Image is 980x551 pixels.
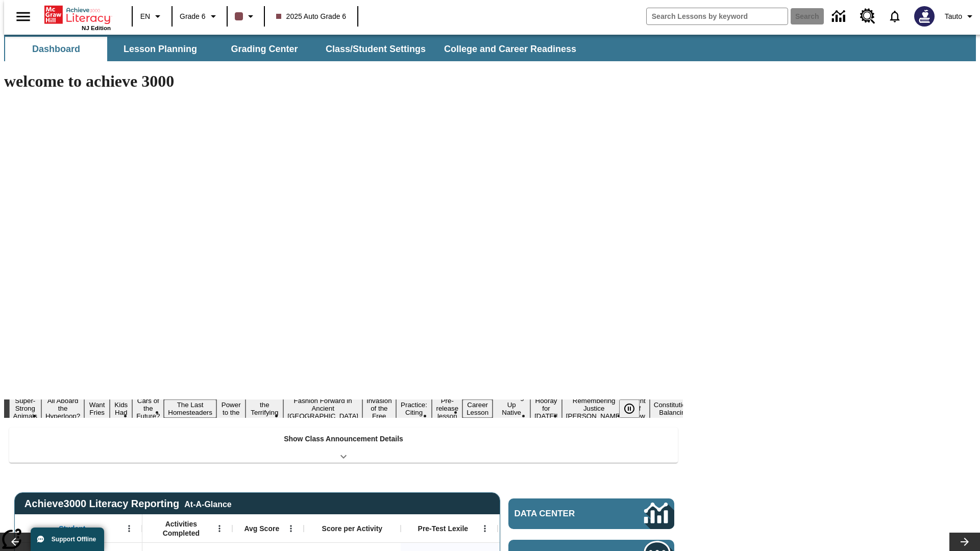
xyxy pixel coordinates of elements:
button: Pause [619,399,640,418]
div: Show Class Announcement Details [9,428,678,463]
a: Data Center [508,498,674,529]
button: Dashboard [5,37,107,61]
button: Profile/Settings [941,7,980,26]
button: College and Career Readiness [436,37,584,61]
span: Data Center [514,509,610,519]
a: Data Center [826,3,854,31]
button: Slide 10 The Invasion of the Free CD [362,388,396,429]
button: Slide 11 Mixed Practice: Citing Evidence [396,392,432,425]
button: Open Menu [283,521,299,536]
div: Pause [619,399,650,418]
button: Slide 1 Super-Strong Animals [9,395,41,421]
a: Resource Center, Will open in new tab [854,3,881,30]
button: Select a new avatar [908,3,941,30]
button: Slide 7 Solar Power to the People [216,392,246,425]
div: SubNavbar [4,37,585,61]
button: Slide 3 Do You Want Fries With That? [84,384,110,433]
span: Score per Activity [322,524,383,533]
p: Show Class Announcement Details [284,434,403,444]
div: At-A-Glance [184,498,231,509]
button: Slide 13 Career Lesson [462,399,493,418]
button: Open side menu [8,2,38,32]
button: Slide 9 Fashion Forward in Ancient Rome [283,395,362,421]
a: Notifications [881,3,908,30]
span: EN [140,11,150,22]
span: Achieve3000 Literacy Reporting [24,498,232,510]
button: Open Menu [121,521,137,536]
button: Lesson Planning [109,37,211,61]
button: Grading Center [213,37,315,61]
span: 2025 Auto Grade 6 [276,11,347,22]
button: Slide 5 Cars of the Future? [132,395,164,421]
button: Slide 12 Pre-release lesson [432,395,462,421]
span: Support Offline [52,536,96,543]
button: Open Menu [212,521,227,536]
span: Student [59,524,85,533]
button: Slide 8 Attack of the Terrifying Tomatoes [246,392,283,425]
h1: welcome to achieve 3000 [4,72,683,91]
input: search field [647,8,788,24]
button: Slide 18 The Constitution's Balancing Act [650,392,699,425]
button: Lesson carousel, Next [949,533,980,551]
div: SubNavbar [4,35,976,61]
button: Slide 4 Dirty Jobs Kids Had To Do [110,384,132,433]
span: Grade 6 [180,11,206,22]
span: NJ Edition [82,25,111,31]
button: Class/Student Settings [317,37,434,61]
span: Tauto [945,11,962,22]
button: Open Menu [477,521,493,536]
button: Class color is dark brown. Change class color [231,7,261,26]
button: Slide 6 The Last Homesteaders [164,399,216,418]
div: Home [44,4,111,31]
button: Slide 15 Hooray for Constitution Day! [530,395,562,421]
img: Avatar [914,6,935,27]
button: Slide 16 Remembering Justice O'Connor [562,395,626,421]
span: Activities Completed [148,519,215,538]
button: Grade: Grade 6, Select a grade [176,7,224,26]
span: Pre-Test Lexile [418,524,469,533]
a: Home [44,5,111,25]
button: Support Offline [31,528,104,551]
button: Language: EN, Select a language [136,7,168,26]
button: Slide 2 All Aboard the Hyperloop? [41,395,84,421]
span: Avg Score [244,524,279,533]
button: Slide 14 Cooking Up Native Traditions [493,392,530,425]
